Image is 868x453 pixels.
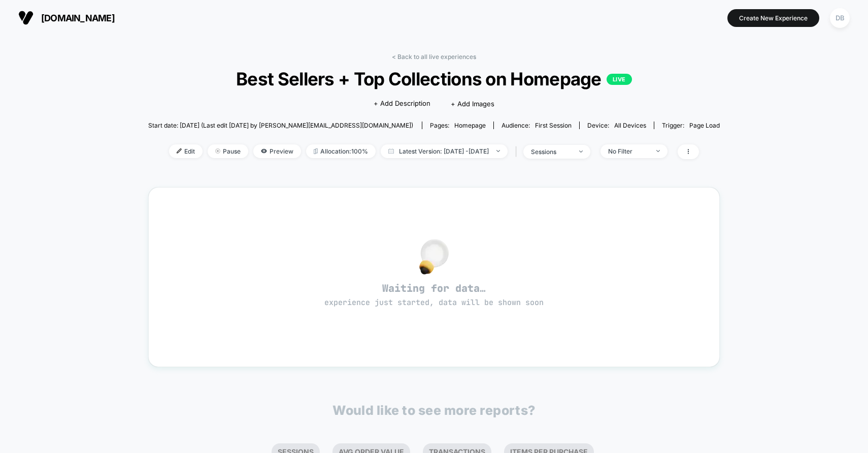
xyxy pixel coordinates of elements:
[830,8,850,28] div: DB
[430,122,486,129] div: Pages:
[513,144,523,159] span: |
[18,10,34,25] img: Visually logo
[827,8,853,28] button: DB
[148,122,413,129] span: Start date: [DATE] (Last edit [DATE] by [PERSON_NAME][EMAIL_ADDRESS][DOMAIN_NAME])
[324,297,544,308] span: experience just started, data will be shown soon
[314,148,318,154] img: rebalance
[531,148,572,156] div: sessions
[496,150,500,152] img: end
[306,144,376,158] span: Allocation: 100%
[381,144,508,158] span: Latest Version: [DATE] - [DATE]
[727,9,819,27] button: Create New Experience
[392,53,476,61] a: < Back to all live experiences
[215,148,220,154] img: end
[579,150,583,153] img: end
[208,144,248,158] span: Pause
[608,147,649,155] div: No Filter
[169,144,203,158] span: Edit
[662,122,720,129] div: Trigger:
[502,122,572,129] div: Audience:
[332,403,536,418] p: Would like to see more reports?
[454,122,486,129] span: homepage
[419,239,449,275] img: no_data
[614,122,646,129] span: all devices
[656,150,660,152] img: end
[607,74,632,85] p: LIVE
[388,148,394,154] img: calendar
[451,100,494,108] span: + Add Images
[535,122,572,129] span: First Session
[177,148,182,154] img: edit
[689,122,720,129] span: Page Load
[374,99,430,109] span: + Add Description
[177,68,691,89] span: Best Sellers + Top Collections on Homepage
[579,122,654,129] span: Device:
[15,10,118,26] button: [DOMAIN_NAME]
[41,13,115,23] span: [DOMAIN_NAME]
[253,144,301,158] span: Preview
[166,282,702,308] span: Waiting for data…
